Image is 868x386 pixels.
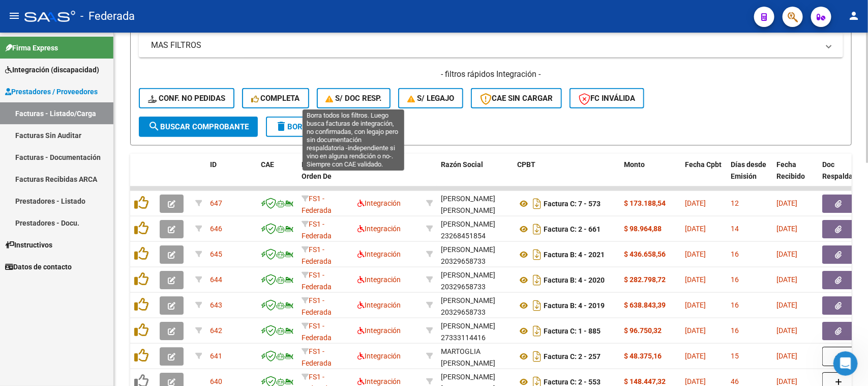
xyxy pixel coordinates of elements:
[302,195,332,214] span: FS1 - Federada
[530,221,544,237] i: Descargar documento
[48,308,56,316] button: Adjuntar un archivo
[776,275,797,284] span: [DATE]
[624,250,666,258] strong: $ 436.658,56
[407,94,454,103] span: S/ legajo
[517,160,535,169] span: CPBT
[16,261,153,279] a: [URL][DOMAIN_NAME][PERSON_NAME]
[357,301,401,309] span: Integración
[570,88,644,108] button: FC Inválida
[530,246,544,263] i: Descargar documento
[148,120,160,132] mat-icon: search
[302,220,332,240] span: FS1 - Federada
[206,154,257,199] datatable-header-cell: ID
[210,352,222,360] span: 641
[398,88,463,108] button: S/ legajo
[29,6,45,22] img: Profile image for Fin
[16,137,159,247] div: Hay varias maneras de poder analizarlo, una es a través de integracion al hacer un pedido la plat...
[302,245,332,265] span: FS1 - Federada
[8,254,167,296] div: Y por último desde estas sección[URL][DOMAIN_NAME][PERSON_NAME]puede verificarlo también
[441,320,495,332] div: [PERSON_NAME]
[357,377,401,385] span: Integración
[530,348,544,365] i: Descargar documento
[685,377,706,385] span: [DATE]
[16,308,24,316] button: Selector de emoji
[5,239,52,251] span: Instructivos
[257,154,297,199] datatable-header-cell: CAE
[776,352,797,360] span: [DATE]
[441,269,495,281] div: [PERSON_NAME]
[139,88,234,108] button: Conf. no pedidas
[210,250,222,258] span: 645
[302,271,332,291] span: FS1 - Federada
[685,160,722,169] span: Fecha Cpbt
[8,88,167,130] div: Para saber si el beneficiario se encuentran informado en el padrón y como discapacitado?
[731,199,739,207] span: 12
[776,301,797,309] span: [DATE]
[357,199,401,207] span: Integración
[624,160,645,169] span: Monto
[139,117,258,137] button: Buscar Comprobante
[242,88,309,108] button: Completa
[302,347,332,367] span: FS1 - Federada
[317,88,391,108] button: S/ Doc Resp.
[441,320,509,342] div: 27333114416
[210,326,222,335] span: 642
[357,326,401,335] span: Integración
[544,225,601,233] strong: Factura C: 2 - 661
[624,352,662,360] strong: $ 48.375,16
[776,160,805,180] span: Fecha Recibido
[544,327,601,335] strong: Factura C: 1 - 885
[357,225,401,233] span: Integración
[251,94,300,103] span: Completa
[302,322,332,342] span: FS1 - Federada
[302,160,340,180] span: Facturado x Orden De
[685,199,706,207] span: [DATE]
[471,88,562,108] button: CAE SIN CARGAR
[5,86,98,97] span: Prestadores / Proveedores
[530,323,544,339] i: Descargar documento
[261,160,274,169] span: CAE
[8,88,195,131] div: Soporte dice…
[441,269,509,291] div: 20329658733
[275,122,348,131] span: Borrar Filtros
[480,94,553,103] span: CAE SIN CARGAR
[37,21,195,63] div: Retomo el tema, donde encuentro eso de novedades y padrón porque no lo veo en el sistema
[210,275,222,284] span: 644
[624,326,662,335] strong: $ 96.750,32
[8,131,167,254] div: Hay varias maneras de poder analizarlo, una es a través de integracion al hacer un pedido la plat...
[178,4,197,22] div: Cerrar
[624,377,666,385] strong: $ 148.447,32
[441,244,495,256] div: [PERSON_NAME]
[441,244,509,265] div: 20329658733
[441,160,483,169] span: Razón Social
[731,377,739,385] span: 46
[544,251,605,259] strong: Factura B: 4 - 2021
[544,352,601,361] strong: Factura C: 2 - 257
[357,275,401,284] span: Integración
[357,250,401,258] span: Integración
[441,346,509,367] div: 27307573976
[685,326,706,335] span: [DATE]
[624,301,666,309] strong: $ 638.843,39
[624,225,662,233] strong: $ 98.964,88
[513,154,620,199] datatable-header-cell: CPBT
[544,378,601,386] strong: Factura C: 2 - 553
[302,296,332,316] span: FS1 - Federada
[8,131,195,255] div: Soporte dice…
[685,301,706,309] span: [DATE]
[731,352,739,360] span: 15
[148,122,249,131] span: Buscar Comprobante
[7,4,26,23] button: go back
[441,193,509,214] div: 27238729144
[441,346,509,369] div: MARTOGLIA [PERSON_NAME]
[139,69,843,80] h4: - filtros rápidos Integración -
[822,160,868,180] span: Doc Respaldatoria
[685,250,706,258] span: [DATE]
[624,199,666,207] strong: $ 173.188,54
[776,225,797,233] span: [DATE]
[148,94,225,103] span: Conf. no pedidas
[530,272,544,288] i: Descargar documento
[210,160,217,169] span: ID
[848,10,860,22] mat-icon: person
